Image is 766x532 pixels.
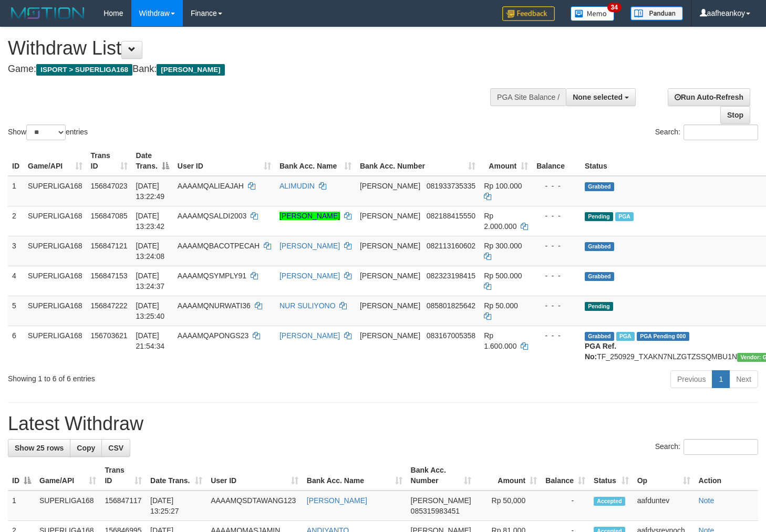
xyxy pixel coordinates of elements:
[275,146,356,176] th: Bank Acc. Name: activate to sort column ascending
[573,93,623,101] span: None selected
[91,182,128,190] span: 156847023
[407,461,475,491] th: Bank Acc. Number: activate to sort column ascending
[668,88,750,106] a: Run Auto-Refresh
[566,88,636,106] button: None selected
[360,301,420,310] span: [PERSON_NAME]
[585,342,616,361] b: PGA Ref. No:
[24,326,87,366] td: SUPERLIGA168
[475,461,541,491] th: Amount: activate to sort column ascending
[70,439,102,457] a: Copy
[655,439,758,455] label: Search:
[136,242,165,260] span: [DATE] 13:24:08
[427,301,475,310] span: Copy 085801825642 to clipboard
[24,266,87,296] td: SUPERLIGA168
[616,332,635,341] span: Marked by aafchhiseyha
[24,236,87,266] td: SUPERLIGA168
[630,6,683,20] img: panduan.png
[35,491,100,521] td: SUPERLIGA168
[484,331,516,350] span: Rp 1.600.000
[8,38,500,59] h1: Withdraw List
[24,296,87,326] td: SUPERLIGA168
[136,212,165,231] span: [DATE] 13:23:42
[100,491,146,521] td: 156847117
[178,331,249,340] span: AAAAMQAPONGS23
[8,236,24,266] td: 3
[360,242,420,250] span: [PERSON_NAME]
[484,212,516,231] span: Rp 2.000.000
[178,242,260,250] span: AAAAMQBACOTPECAH
[280,272,340,280] a: [PERSON_NAME]
[136,272,165,290] span: [DATE] 13:24:37
[585,212,613,221] span: Pending
[303,461,407,491] th: Bank Acc. Name: activate to sort column ascending
[356,146,480,176] th: Bank Acc. Number: activate to sort column ascending
[633,461,695,491] th: Op: activate to sort column ascending
[633,491,695,521] td: aafduntev
[8,369,312,384] div: Showing 1 to 6 of 6 entries
[36,64,132,76] span: ISPORT > SUPERLIGA168
[24,206,87,236] td: SUPERLIGA168
[173,146,275,176] th: User ID: activate to sort column ascending
[585,272,614,281] span: Grabbed
[536,330,576,341] div: - - -
[35,461,100,491] th: Game/API: activate to sort column ascending
[24,176,87,206] td: SUPERLIGA168
[26,124,66,140] select: Showentries
[8,124,88,140] label: Show entries
[541,491,589,521] td: -
[136,331,165,350] span: [DATE] 21:54:34
[280,242,340,250] a: [PERSON_NAME]
[8,176,24,206] td: 1
[178,272,246,280] span: AAAAMQSYMPLY91
[8,266,24,296] td: 4
[475,491,541,521] td: Rp 50,000
[360,272,420,280] span: [PERSON_NAME]
[178,301,251,310] span: AAAAMQNURWATI36
[91,242,128,250] span: 156847121
[720,106,750,124] a: Stop
[87,146,132,176] th: Trans ID: activate to sort column ascending
[360,212,420,220] span: [PERSON_NAME]
[684,124,758,140] input: Search:
[8,64,500,75] h4: Game: Bank:
[684,439,758,455] input: Search:
[91,301,128,310] span: 156847222
[427,242,475,250] span: Copy 082113160602 to clipboard
[532,146,581,176] th: Balance
[206,491,303,521] td: AAAAMQSDTAWANG123
[360,182,420,190] span: [PERSON_NAME]
[8,461,35,491] th: ID: activate to sort column descending
[280,182,315,190] a: ALIMUDIN
[8,206,24,236] td: 2
[136,301,165,320] span: [DATE] 13:25:40
[536,270,576,281] div: - - -
[699,496,715,505] a: Note
[91,272,128,280] span: 156847153
[8,5,88,21] img: MOTION_logo.png
[8,326,24,366] td: 6
[91,331,128,340] span: 156703621
[91,212,128,220] span: 156847085
[8,491,35,521] td: 1
[585,302,613,311] span: Pending
[178,182,244,190] span: AAAAMQALIEAJAH
[712,370,730,388] a: 1
[585,332,614,341] span: Grabbed
[411,507,460,515] span: Copy 085315983451 to clipboard
[502,6,555,21] img: Feedback.jpg
[280,331,340,340] a: [PERSON_NAME]
[695,461,758,491] th: Action
[132,146,173,176] th: Date Trans.: activate to sort column descending
[108,444,123,452] span: CSV
[157,64,224,76] span: [PERSON_NAME]
[670,370,712,388] a: Previous
[146,491,206,521] td: [DATE] 13:25:27
[206,461,303,491] th: User ID: activate to sort column ascending
[571,6,615,21] img: Button%20Memo.svg
[536,211,576,221] div: - - -
[615,212,634,221] span: Marked by aafheankoy
[427,331,475,340] span: Copy 083167005358 to clipboard
[280,212,340,220] a: [PERSON_NAME]
[729,370,758,388] a: Next
[484,242,522,250] span: Rp 300.000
